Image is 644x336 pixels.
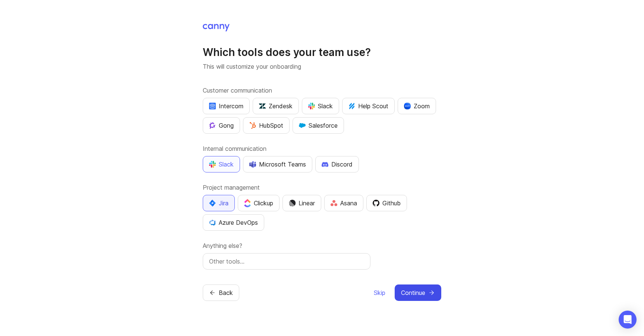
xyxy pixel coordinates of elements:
img: xLHbn3khTPgAAAABJRU5ErkJggg== [404,103,411,109]
div: Salesforce [299,121,338,130]
button: HubSpot [243,117,290,134]
button: Help Scout [342,98,395,114]
img: kV1LT1TqjqNHPtRK7+FoaplE1qRq1yqhg056Z8K5Oc6xxgIuf0oNQ9LelJqbcyPisAf0C9LDpX5UIuAAAAAElFTkSuQmCC [348,103,355,109]
img: eRR1duPH6fQxdnSV9IruPjCimau6md0HxlPR81SIPROHX1VjYjAN9a41AAAAAElFTkSuQmCC [209,103,216,109]
div: Github [373,199,401,208]
button: Linear [282,195,321,211]
div: Slack [308,102,333,111]
span: Skip [374,288,385,297]
img: 0D3hMmx1Qy4j6AAAAAElFTkSuQmCC [373,200,379,206]
div: Slack [209,160,234,169]
img: D0GypeOpROL5AAAAAElFTkSuQmCC [249,161,256,167]
img: G+3M5qq2es1si5SaumCnMN47tP1CvAZneIVX5dcx+oz+ZLhv4kfP9DwAAAABJRU5ErkJggg== [249,122,256,129]
button: Salesforce [293,117,344,134]
div: Clickup [244,199,273,208]
img: UniZRqrCPz6BHUWevMzgDJ1FW4xaGg2egd7Chm8uY0Al1hkDyjqDa8Lkk0kDEdqKkBok+T4wfoD0P0o6UMciQ8AAAAASUVORK... [259,103,266,109]
button: Slack [203,156,240,172]
p: This will customize your onboarding [203,62,441,71]
button: Github [366,195,407,211]
button: Continue [395,284,441,301]
div: Azure DevOps [209,218,258,227]
span: Continue [401,288,425,297]
div: Gong [209,121,234,130]
div: Open Intercom Messenger [619,311,637,329]
label: Customer communication [203,86,441,95]
img: GKxMRLiRsgdWqxrdBeWfGK5kaZ2alx1WifDSa2kSTsK6wyJURKhUuPoQRYzjholVGzT2A2owx2gHwZoyZHHCYJ8YNOAZj3DSg... [299,122,306,129]
div: Zoom [404,102,430,111]
button: Jira [203,195,235,211]
label: Internal communication [203,144,441,153]
button: Azure DevOps [203,214,264,231]
button: Intercom [203,98,250,114]
img: WIAAAAASUVORK5CYII= [308,103,315,109]
label: Project management [203,183,441,192]
div: Linear [289,199,315,208]
img: Rf5nOJ4Qh9Y9HAAAAAElFTkSuQmCC [331,200,337,206]
label: Anything else? [203,241,441,250]
button: Skip [373,284,386,301]
span: Back [219,288,233,297]
div: Discord [322,160,353,169]
button: Zoom [398,98,436,114]
div: Jira [209,199,228,208]
div: Microsoft Teams [249,160,306,169]
img: qKnp5cUisfhcFQGr1t296B61Fm0WkUVwBZaiVE4uNRmEGBFetJMz8xGrgPHqF1mLDIG816Xx6Jz26AFmkmT0yuOpRCAR7zRpG... [209,122,216,129]
img: j83v6vj1tgY2AAAAABJRU5ErkJggg== [244,199,251,207]
button: Asana [324,195,363,211]
div: Asana [331,199,357,208]
button: Back [203,284,239,301]
button: Microsoft Teams [243,156,312,172]
div: Help Scout [348,102,388,111]
div: Intercom [209,102,243,111]
img: svg+xml;base64,PHN2ZyB4bWxucz0iaHR0cDovL3d3dy53My5vcmcvMjAwMC9zdmciIHZpZXdCb3g9IjAgMCA0MC4zNDMgND... [209,200,216,206]
button: Zendesk [253,98,299,114]
img: Dm50RERGQWO2Ei1WzHVviWZlaLVriU9uRN6E+tIr91ebaDbMKKPDpFbssSuEG21dcGXkrKsuOVPwCeFJSFAIOxgiKgL2sFHRe... [289,200,296,206]
img: YKcwp4sHBXAAAAAElFTkSuQmCC [209,219,216,226]
input: Other tools… [209,257,364,266]
button: Clickup [238,195,280,211]
div: Zendesk [259,102,293,111]
button: Gong [203,117,240,134]
h1: Which tools does your team use? [203,46,441,59]
div: HubSpot [249,121,283,130]
img: Canny Home [203,24,230,31]
button: Discord [315,156,359,172]
img: +iLplPsjzba05dttzK064pds+5E5wZnCVbuGoLvBrYdmEPrXTzGo7zG60bLEREEjvOjaG9Saez5xsOEAbxBwOP6dkea84XY9O... [322,162,328,167]
img: WIAAAAASUVORK5CYII= [209,161,216,168]
button: Slack [302,98,339,114]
